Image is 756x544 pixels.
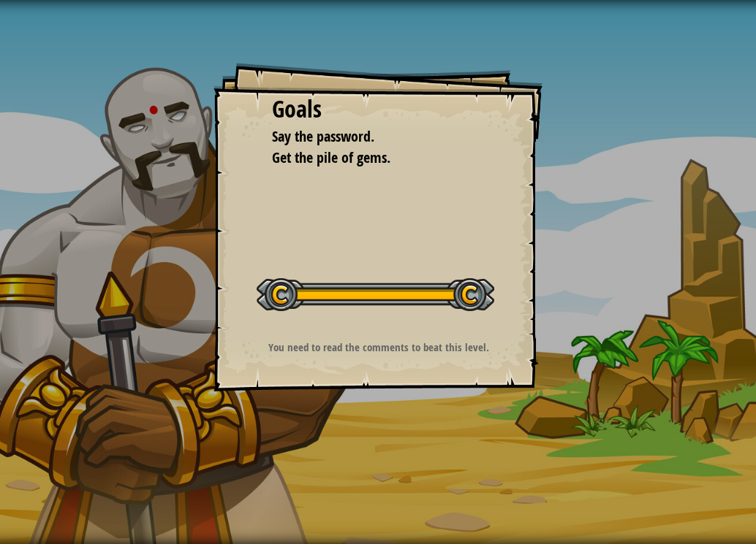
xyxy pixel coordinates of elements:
[254,126,480,148] li: Say the password.
[272,148,390,167] span: Get the pile of gems.
[272,126,374,146] span: Say the password.
[232,340,525,355] p: You need to read the comments to beat this level.
[272,93,484,126] div: Goals
[254,148,480,169] li: Get the pile of gems.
